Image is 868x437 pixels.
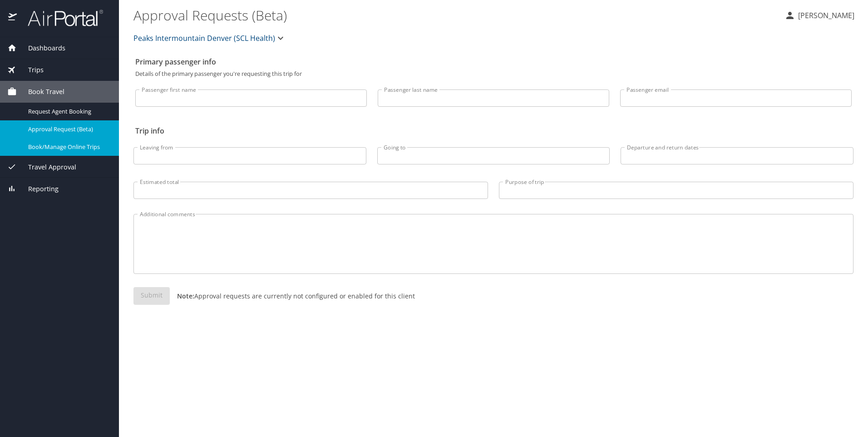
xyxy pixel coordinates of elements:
span: Trips [17,65,44,75]
span: Book Travel [17,87,64,97]
button: [PERSON_NAME] [781,7,858,24]
span: Approval Request (Beta) [28,125,108,134]
img: airportal-logo.png [18,9,103,27]
p: [PERSON_NAME] [795,10,854,21]
p: Approval requests are currently not configured or enabled for this client [170,291,415,301]
strong: Note: [177,292,194,300]
h1: Approval Requests (Beta) [133,1,777,29]
img: icon-airportal.png [8,9,18,27]
button: Peaks Intermountain Denver (SCL Health) [130,29,290,47]
span: Travel Approval [17,162,76,172]
span: Request Agent Booking [28,107,108,116]
h2: Trip info [135,124,852,138]
h2: Primary passenger info [135,55,852,69]
p: Details of the primary passenger you're requesting this trip for [135,71,852,77]
span: Dashboards [17,43,65,53]
span: Peaks Intermountain Denver (SCL Health) [133,32,275,45]
span: Reporting [17,184,59,194]
span: Book/Manage Online Trips [28,143,108,151]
